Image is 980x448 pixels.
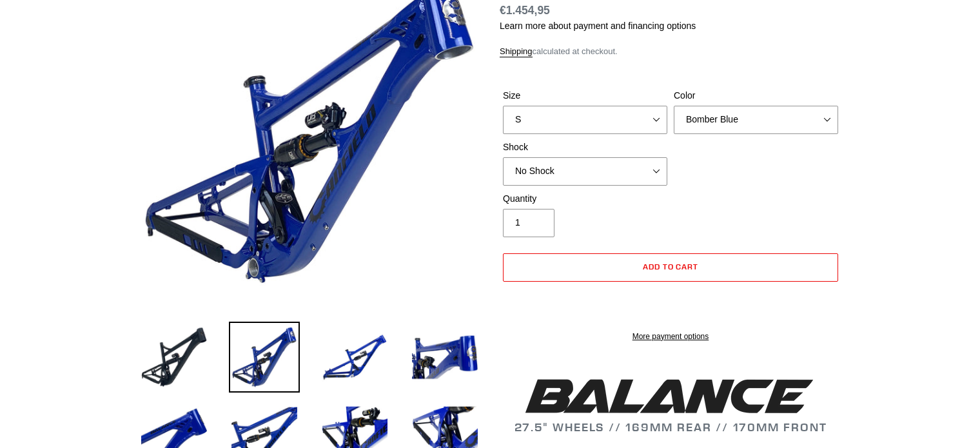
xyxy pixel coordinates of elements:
[503,192,667,206] label: Quantity
[503,331,838,342] a: More payment options
[409,322,480,393] img: Load image into Gallery viewer, BALANCE - Frameset
[500,375,841,434] h2: 27.5" WHEELS // 169MM REAR // 170MM FRONT
[500,45,841,58] div: calculated at checkout.
[500,46,533,57] a: Shipping
[674,89,838,102] label: Color
[503,288,838,317] iframe: PayPal-paypal
[139,322,210,393] img: Load image into Gallery viewer, BALANCE - Frameset
[503,253,838,282] button: Add to cart
[503,141,667,154] label: Shock
[500,21,696,31] a: Learn more about payment and financing options
[229,322,300,393] img: Load image into Gallery viewer, BALANCE - Frameset
[500,4,550,17] span: €1.454,95
[643,262,699,271] span: Add to cart
[503,89,667,102] label: Size
[319,322,390,393] img: Load image into Gallery viewer, BALANCE - Frameset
